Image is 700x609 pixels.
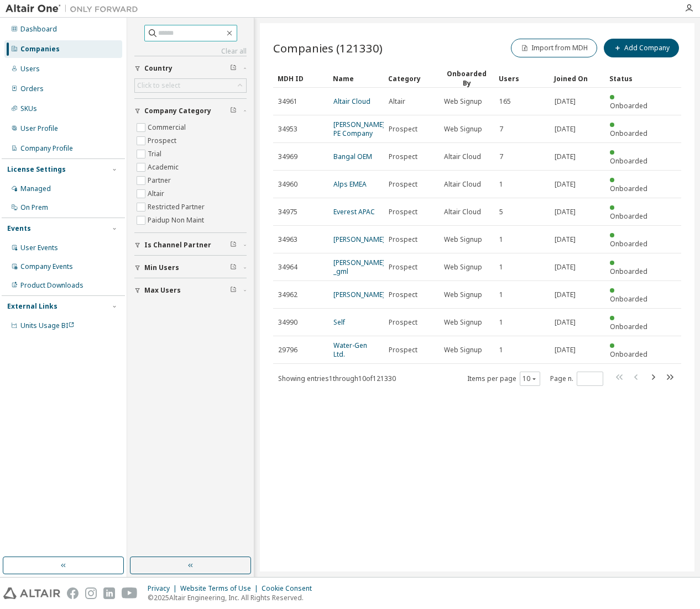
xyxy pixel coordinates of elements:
[85,587,97,599] img: instagram.svg
[134,278,247,303] button: Max Users
[333,97,370,106] a: Altair Cloud
[180,584,262,593] div: Website Terms of Use
[144,241,211,250] span: Is Channel Partner
[278,125,297,134] span: 34953
[134,99,247,123] button: Company Category
[389,208,417,216] span: Prospect
[278,152,297,161] span: 34969
[103,587,115,599] img: linkedin.svg
[230,241,237,250] span: Clear filter
[389,152,417,161] span: Prospect
[610,211,647,221] span: Onboarded
[444,290,482,299] span: Web Signup
[278,97,297,106] span: 34961
[134,56,247,81] button: Country
[6,3,144,14] img: Altair One
[499,70,545,87] div: Users
[610,101,647,110] span: Onboarded
[20,144,73,153] div: Company Profile
[278,263,297,272] span: 34964
[555,235,576,244] span: [DATE]
[444,346,482,354] span: Web Signup
[555,290,576,299] span: [DATE]
[610,239,647,248] span: Onboarded
[555,346,576,354] span: [DATE]
[610,322,647,331] span: Onboarded
[444,97,482,106] span: Web Signup
[135,79,246,92] div: Click to select
[499,152,503,161] span: 7
[148,593,318,602] p: © 2025 Altair Engineering, Inc. All Rights Reserved.
[444,208,481,216] span: Altair Cloud
[555,125,576,134] span: [DATE]
[389,125,417,134] span: Prospect
[20,124,58,133] div: User Profile
[230,64,237,73] span: Clear filter
[333,70,379,87] div: Name
[134,233,247,257] button: Is Channel Partner
[148,200,207,214] label: Restricted Partner
[499,208,503,216] span: 5
[278,290,297,299] span: 34962
[389,235,417,244] span: Prospect
[555,263,576,272] span: [DATE]
[555,208,576,216] span: [DATE]
[333,207,375,216] a: Everest APAC
[230,263,237,272] span: Clear filter
[20,45,60,54] div: Companies
[7,302,58,311] div: External Links
[389,263,417,272] span: Prospect
[144,107,211,115] span: Company Category
[67,587,79,599] img: facebook.svg
[144,263,179,272] span: Min Users
[555,318,576,327] span: [DATE]
[20,243,58,252] div: User Events
[333,317,345,327] a: Self
[333,152,372,161] a: Bangal OEM
[523,374,537,383] button: 10
[148,584,180,593] div: Privacy
[389,180,417,189] span: Prospect
[7,224,31,233] div: Events
[333,290,385,299] a: [PERSON_NAME]
[333,120,385,138] a: [PERSON_NAME] PE Company
[20,104,37,113] div: SKUs
[273,40,383,56] span: Companies (121330)
[511,39,597,57] button: Import from MDH
[20,84,44,93] div: Orders
[499,290,503,299] span: 1
[444,235,482,244] span: Web Signup
[144,286,181,295] span: Max Users
[20,281,83,290] div: Product Downloads
[604,39,679,57] button: Add Company
[137,81,180,90] div: Click to select
[3,587,60,599] img: altair_logo.svg
[444,263,482,272] span: Web Signup
[144,64,173,73] span: Country
[389,97,405,106] span: Altair
[148,214,206,227] label: Paidup Non Maint
[278,235,297,244] span: 34963
[389,318,417,327] span: Prospect
[389,346,417,354] span: Prospect
[444,180,481,189] span: Altair Cloud
[278,180,297,189] span: 34960
[550,372,603,386] span: Page n.
[555,180,576,189] span: [DATE]
[499,346,503,354] span: 1
[20,203,48,212] div: On Prem
[610,129,647,138] span: Onboarded
[389,290,417,299] span: Prospect
[7,165,66,174] div: License Settings
[444,152,481,161] span: Altair Cloud
[555,152,576,161] span: [DATE]
[262,584,318,593] div: Cookie Consent
[609,70,656,87] div: Status
[333,179,367,189] a: Alps EMEA
[610,294,647,304] span: Onboarded
[499,263,503,272] span: 1
[610,267,647,276] span: Onboarded
[148,134,179,147] label: Prospect
[467,372,540,386] span: Items per page
[122,587,138,599] img: youtube.svg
